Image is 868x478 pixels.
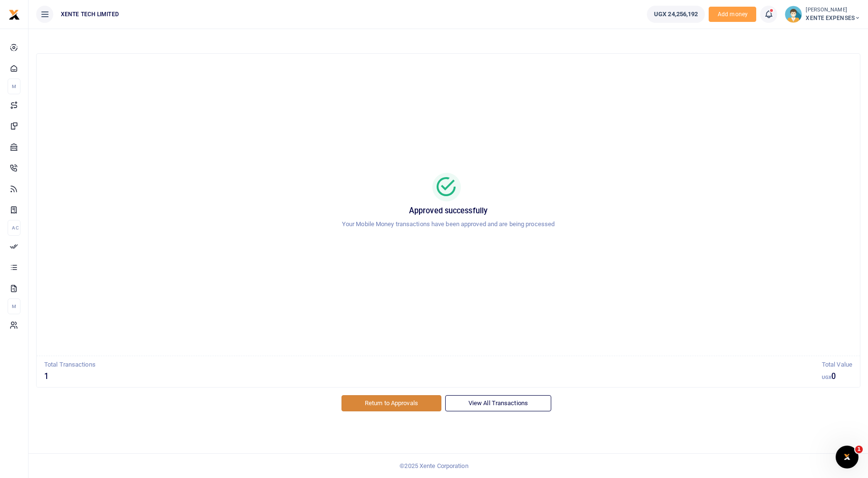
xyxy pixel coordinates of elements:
a: Return to Approvals [341,395,441,411]
a: profile-user [PERSON_NAME] XENTE EXPENSES [785,6,860,23]
a: logo-small logo-large logo-large [9,10,20,18]
a: Add money [709,10,756,17]
span: XENTE EXPENSES [806,14,860,22]
a: UGX 24,256,192 [647,6,705,23]
img: logo-small [9,9,20,20]
p: Total Value [822,360,852,370]
span: 1 [855,446,863,453]
h5: Approved successfully [48,206,848,216]
li: Ac [8,220,20,236]
iframe: Intercom live chat [836,446,858,468]
img: profile-user [785,6,802,23]
h5: 0 [822,372,852,381]
h5: 1 [44,372,822,381]
p: Total Transactions [44,360,822,370]
small: [PERSON_NAME] [806,6,860,14]
span: XENTE TECH LIMITED [57,10,123,19]
p: Your Mobile Money transactions have been approved and are being processed [48,219,848,229]
li: M [8,299,20,314]
li: Toup your wallet [709,7,756,22]
small: UGX [822,375,831,380]
li: Wallet ballance [643,6,709,23]
a: View All Transactions [445,395,551,411]
li: M [8,79,20,94]
span: Add money [709,7,756,22]
span: UGX 24,256,192 [654,10,698,19]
